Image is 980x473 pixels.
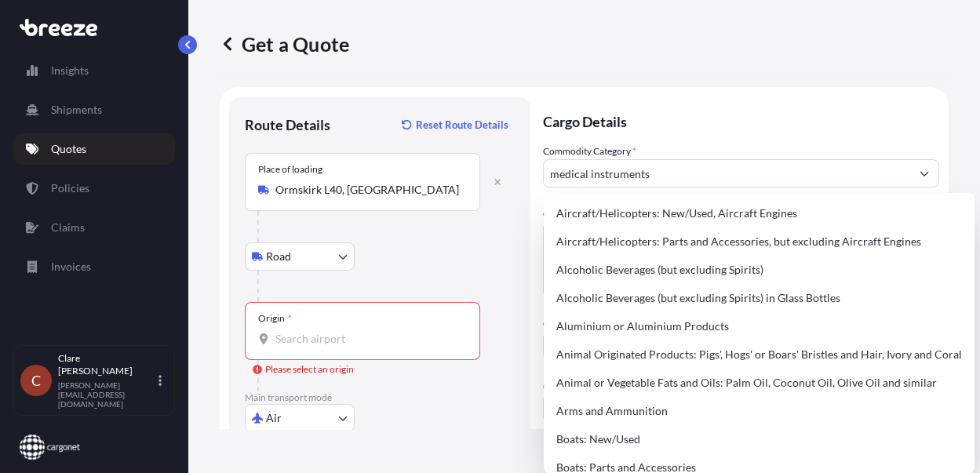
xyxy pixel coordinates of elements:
p: [PERSON_NAME][EMAIL_ADDRESS][DOMAIN_NAME] [58,380,155,409]
div: Place of loading [258,163,322,176]
button: Reset Route Details [394,112,515,137]
p: Cargo Details [543,96,939,144]
span: C [31,373,41,388]
div: Alcoholic Beverages (but excluding Spirits) in Glass Bottles [550,284,968,312]
a: Claims [13,212,175,243]
span: Air [266,410,282,426]
div: Aircraft/Helicopters: New/Used, Aircraft Engines [550,199,968,227]
a: Shipments [13,94,175,126]
input: Place of loading [275,182,461,198]
p: Reset Route Details [416,117,508,133]
div: Aircraft/Helicopters: Parts and Accessories, but excluding Aircraft Engines [550,227,968,256]
div: Origin [258,312,292,325]
p: Invoices [51,259,91,275]
div: Alcoholic Beverages (but excluding Spirits) [550,256,968,284]
p: Claims [51,220,85,235]
p: Insights [51,63,89,78]
p: Clare [PERSON_NAME] [58,352,155,377]
button: Select transport [245,404,355,432]
div: Please select an origin [253,362,354,377]
a: Invoices [13,251,175,282]
div: Animal Originated Products: Pigs', Hogs' or Boars' Bristles and Hair, Ivory and Coral [550,340,968,369]
p: Get a Quote [220,31,349,56]
p: Policies [51,180,89,196]
input: Origin [275,331,461,347]
div: Aluminium or Aluminium Products [550,312,968,340]
a: Policies [13,173,175,204]
div: Arms and Ammunition [550,397,968,425]
p: Shipments [51,102,102,118]
p: Quotes [51,141,86,157]
div: Animal or Vegetable Fats and Oils: Palm Oil, Coconut Oil, Olive Oil and similar [550,369,968,397]
button: Show suggestions [910,159,938,187]
a: Insights [13,55,175,86]
label: Commodity Category [543,144,636,159]
span: Road [266,249,291,264]
p: Route Details [245,115,330,134]
a: Quotes [13,133,175,165]
input: Select a commodity type [544,159,910,187]
p: Main transport mode [245,391,515,404]
div: Boats: New/Used [550,425,968,453]
img: organization-logo [20,435,80,460]
button: Select transport [245,242,355,271]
